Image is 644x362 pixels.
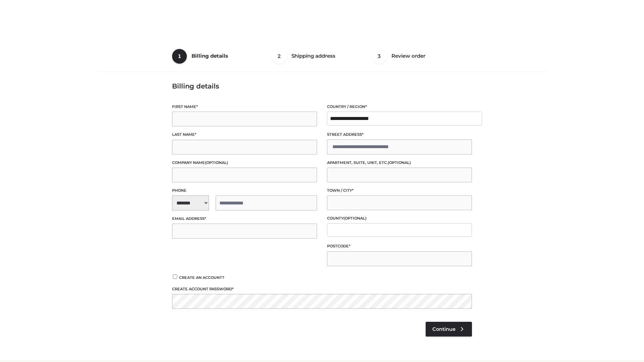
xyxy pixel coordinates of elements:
span: (optional) [388,160,411,165]
label: Last name [172,131,317,138]
label: County [327,215,472,222]
h3: Billing details [172,82,472,90]
label: Create account password [172,286,472,292]
label: Phone [172,187,317,194]
span: (optional) [205,160,228,165]
label: Postcode [327,243,472,249]
span: (optional) [343,216,367,221]
label: Apartment, suite, unit, etc. [327,160,472,166]
label: Town / City [327,187,472,194]
span: Continue [432,326,455,332]
span: 2 [272,49,287,64]
span: 1 [172,49,187,64]
label: Street address [327,131,472,138]
input: Create an account? [172,275,178,279]
label: Country / Region [327,104,472,110]
label: Company name [172,160,317,166]
span: Billing details [192,53,228,59]
span: Create an account? [179,275,224,280]
span: 3 [372,49,387,64]
span: Shipping address [291,53,335,59]
label: Email address [172,216,317,222]
a: Continue [426,322,472,337]
label: First name [172,104,317,110]
span: Review order [391,53,425,59]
